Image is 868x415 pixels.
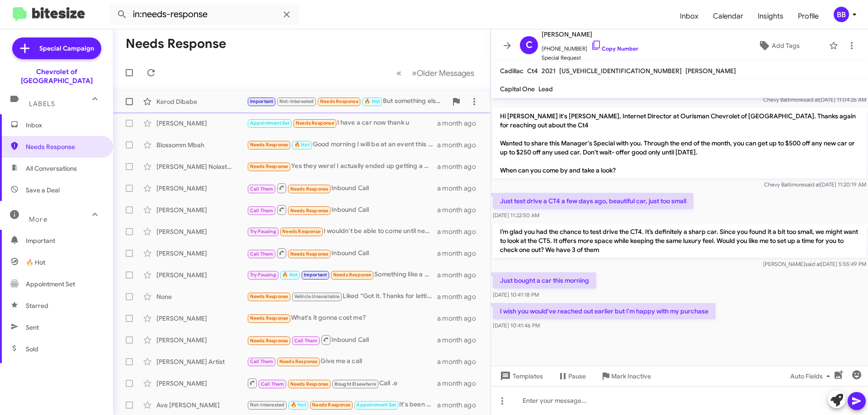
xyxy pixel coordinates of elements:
[304,272,327,278] span: Important
[250,120,290,126] span: Appointment Set
[437,162,483,171] div: a month ago
[250,359,274,364] span: Call Them
[437,140,483,149] div: a month ago
[706,3,750,29] a: Calendar
[791,3,826,29] span: Profile
[247,140,437,150] div: Good morning I will be at an event this weekend but I can reach out next week
[39,44,94,53] span: Special Campaign
[437,314,483,323] div: a month ago
[247,182,437,194] div: Inbound Call
[250,142,288,148] span: Needs Response
[250,315,288,321] span: Needs Response
[247,400,437,410] div: It's been one problem after another and if I don't leave with vehicle [DATE] they can keep it and...
[250,402,285,408] span: Not-Interested
[26,236,103,245] span: Important
[294,294,340,299] span: Vehicle Unavailable
[493,303,716,319] p: I wish you would've reached out earlier but I'm happy with my purchase
[156,227,247,236] div: [PERSON_NAME]
[538,85,553,93] span: Lead
[559,67,682,75] span: [US_VEHICLE_IDENTIFICATION_NUMBER]
[312,402,350,408] span: Needs Response
[247,356,437,367] div: Give me a call
[12,37,101,59] a: Special Campaign
[156,292,247,301] div: None
[26,186,60,195] span: Save a Deal
[250,338,288,344] span: Needs Response
[156,379,247,388] div: [PERSON_NAME]
[493,193,693,209] p: Just test drive a CT4 a few days ago, beautiful car, just too small
[282,272,297,278] span: 🔥 Hot
[156,119,247,128] div: [PERSON_NAME]
[391,64,407,82] button: Previous
[364,98,380,104] span: 🔥 Hot
[826,7,858,22] button: BB
[542,40,638,53] span: [PHONE_NUMBER]
[772,37,800,54] span: Add Tags
[282,228,321,234] span: Needs Response
[247,226,437,237] div: I wouldn't be able to come until next week .
[437,292,483,301] div: a month ago
[335,381,376,387] span: Bought Elsewhere
[109,4,299,25] input: Search
[26,142,103,151] span: Needs Response
[783,368,841,384] button: Auto Fields
[764,181,866,188] span: Chevy Baltimore [DATE] 11:20:19 AM
[29,100,55,108] span: Labels
[250,208,274,214] span: Call Them
[247,247,437,259] div: Inbound Call
[156,401,247,410] div: Ave [PERSON_NAME]
[294,338,318,344] span: Call Them
[498,368,543,384] span: Templates
[156,140,247,149] div: Blossomm Mbah
[250,251,274,257] span: Call Them
[437,227,483,236] div: a month ago
[437,184,483,193] div: a month ago
[568,368,586,384] span: Pause
[591,45,638,52] a: Copy Number
[156,184,247,193] div: [PERSON_NAME]
[500,85,535,93] span: Capital One
[437,119,483,128] div: a month ago
[26,301,48,310] span: Starred
[493,272,596,289] p: Just bought a car this morning
[247,291,437,302] div: Liked “Got it. Thanks for letting me know”
[290,208,329,214] span: Needs Response
[550,368,593,384] button: Pause
[406,64,480,82] button: Next
[834,7,849,22] div: BB
[333,272,372,278] span: Needs Response
[790,368,834,384] span: Auto Fields
[437,336,483,345] div: a month ago
[593,368,658,384] button: Mark Inactive
[542,29,638,40] span: [PERSON_NAME]
[26,323,39,332] span: Sent
[673,3,706,29] a: Inbox
[126,37,226,51] h1: Needs Response
[247,118,437,128] div: I have a car now thank u
[803,96,819,103] span: said at
[247,334,437,345] div: Inbound Call
[732,37,825,54] button: Add Tags
[156,336,247,345] div: [PERSON_NAME]
[250,186,274,192] span: Call Them
[493,291,539,298] span: [DATE] 10:41:18 PM
[247,204,437,215] div: Inbound Call
[290,251,329,257] span: Needs Response
[527,67,538,75] span: Ct4
[156,97,247,106] div: Kerod Dibabe
[156,205,247,214] div: [PERSON_NAME]
[392,64,480,82] nav: Page navigation example
[290,186,329,192] span: Needs Response
[763,96,866,103] span: Chevy Baltimore [DATE] 11:04:26 AM
[437,270,483,280] div: a month ago
[29,215,47,224] span: More
[437,401,483,410] div: a month ago
[26,258,45,267] span: 🔥 Hot
[156,357,247,366] div: [PERSON_NAME] Artist
[437,249,483,258] div: a month ago
[156,270,247,280] div: [PERSON_NAME]
[290,381,329,387] span: Needs Response
[156,162,247,171] div: [PERSON_NAME] Nolastname118621286
[500,67,524,75] span: Cadillac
